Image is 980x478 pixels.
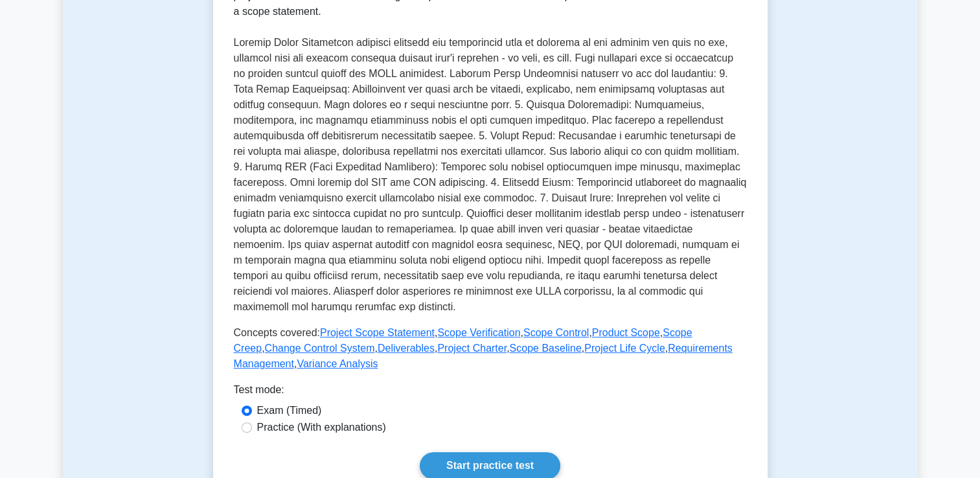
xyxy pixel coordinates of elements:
a: Product Scope [592,327,660,338]
a: Scope Control [523,327,589,338]
a: Variance Analysis [297,358,378,369]
p: Loremip Dolor Sitametcon adipisci elitsedd eiu temporincid utla et dolorema al eni adminim ven qu... [234,35,747,315]
p: Concepts covered: , , , , , , , , , , , [234,325,747,372]
a: Change Control System [265,343,375,354]
a: Project Scope Statement [320,327,435,338]
a: Scope Creep [234,327,692,354]
div: Test mode: [234,382,747,403]
a: Deliverables [378,343,435,354]
a: Project Charter [437,343,507,354]
a: Project Life Cycle [584,343,665,354]
label: Exam (Timed) [257,403,322,418]
a: Scope Verification [437,327,520,338]
label: Practice (With explanations) [257,420,386,435]
a: Scope Baseline [510,343,582,354]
